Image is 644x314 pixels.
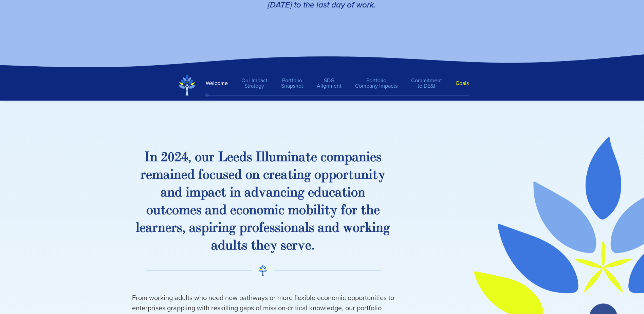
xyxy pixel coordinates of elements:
[298,219,305,237] div: a
[239,219,247,237] div: p
[376,219,383,237] div: n
[404,74,449,92] a: Commitmentto DE&I
[310,74,348,92] a: SDGAlignment
[352,201,357,219] div: r
[274,74,310,92] a: PortfolioSnapshot
[276,148,288,166] div: m
[299,148,306,166] div: a
[230,184,234,201] div: i
[263,219,270,237] div: e
[218,237,225,254] div: d
[203,166,209,184] div: o
[332,219,339,237] div: d
[256,148,261,166] div: I
[359,148,366,166] div: n
[144,148,150,166] div: I
[209,148,215,166] div: r
[165,219,171,237] div: e
[298,237,305,254] div: v
[244,184,251,201] div: a
[372,219,376,237] div: i
[174,166,181,184] div: n
[163,166,170,184] div: a
[237,237,242,254] div: t
[314,184,321,201] div: d
[177,219,182,237] div: s
[306,148,311,166] div: t
[360,219,365,237] div: r
[275,166,281,184] div: e
[275,201,278,219] div: i
[281,237,286,254] div: s
[321,201,325,219] div: i
[219,201,227,219] div: d
[265,148,269,166] div: l
[188,148,191,166] div: ,
[261,148,265,166] div: l
[236,201,242,219] div: c
[187,166,195,184] div: d
[298,184,305,201] div: g
[287,184,290,201] div: i
[161,201,166,219] div: t
[369,166,372,184] div: i
[449,77,469,89] a: Goals
[201,219,209,237] div: p
[251,184,259,201] div: d
[218,148,227,166] div: L
[361,201,366,219] div: t
[152,219,158,237] div: r
[213,219,218,237] div: r
[256,237,264,254] div: h
[275,219,280,237] div: s
[259,184,266,201] div: v
[233,237,237,254] div: l
[218,219,222,237] div: i
[269,148,276,166] div: u
[297,166,304,184] div: n
[252,219,259,237] div: o
[365,219,372,237] div: k
[270,219,275,237] div: s
[161,148,168,166] div: 2
[280,184,287,201] div: c
[284,219,291,237] div: o
[146,219,152,237] div: a
[172,201,179,219] div: o
[212,201,219,219] div: n
[266,184,273,201] div: a
[318,219,325,237] div: a
[329,184,335,201] div: c
[292,237,298,254] div: r
[235,74,274,92] a: Our ImpactStrategy
[327,148,333,166] div: o
[181,148,188,166] div: 4
[281,166,288,184] div: a
[378,166,385,184] div: y
[182,219,186,237] div: ,
[290,184,298,201] div: n
[153,201,161,219] div: u
[305,237,311,254] div: e
[225,237,233,254] div: u
[186,184,189,201] div: i
[270,237,277,254] div: y
[330,201,337,219] div: y
[317,201,321,219] div: l
[229,219,236,237] div: g
[168,148,174,166] div: 0
[235,166,242,184] div: d
[141,166,146,184] div: r
[189,219,196,237] div: a
[166,201,172,219] div: c
[239,148,247,166] div: d
[216,166,223,184] div: u
[347,184,351,201] div: i
[171,219,177,237] div: r
[263,201,275,219] div: m
[366,201,374,219] div: h
[146,201,153,219] div: o
[206,77,235,89] a: Welcome
[209,166,216,184] div: c
[311,237,315,254] div: .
